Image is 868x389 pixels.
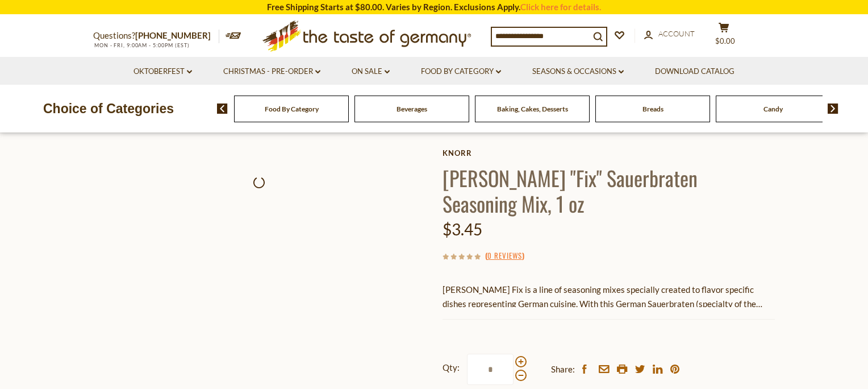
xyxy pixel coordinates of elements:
[352,65,390,78] a: On Sale
[497,105,568,113] a: Baking, Cakes, Desserts
[707,22,741,51] button: $0.00
[642,105,663,113] a: Breads
[133,65,192,78] a: Oktoberfest
[551,362,575,376] span: Share:
[532,65,624,78] a: Seasons & Occasions
[715,36,735,45] span: $0.00
[93,42,190,48] span: MON - FRI, 9:00AM - 5:00PM (EST)
[443,165,775,216] h1: [PERSON_NAME] "Fix" Sauerbraten Seasoning Mix, 1 oz
[487,250,522,262] a: 0 Reviews
[828,104,838,114] img: next arrow
[520,2,601,12] a: Click here for details.
[93,28,219,43] p: Questions?
[223,65,320,78] a: Christmas - PRE-ORDER
[443,361,460,375] strong: Qty:
[217,104,228,114] img: previous arrow
[421,65,501,78] a: Food By Category
[467,354,514,385] input: Qty:
[443,148,775,158] a: Knorr
[658,29,695,38] span: Account
[443,283,775,311] p: [PERSON_NAME] Fix is a line of seasoning mixes specially created to flavor specific dishes repres...
[644,28,695,40] a: Account
[443,220,482,239] span: $3.45
[265,105,319,113] a: Food By Category
[135,30,211,40] a: [PHONE_NUMBER]
[763,105,783,113] a: Candy
[485,250,524,261] span: ( )
[397,105,427,113] a: Beverages
[655,65,735,78] a: Download Catalog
